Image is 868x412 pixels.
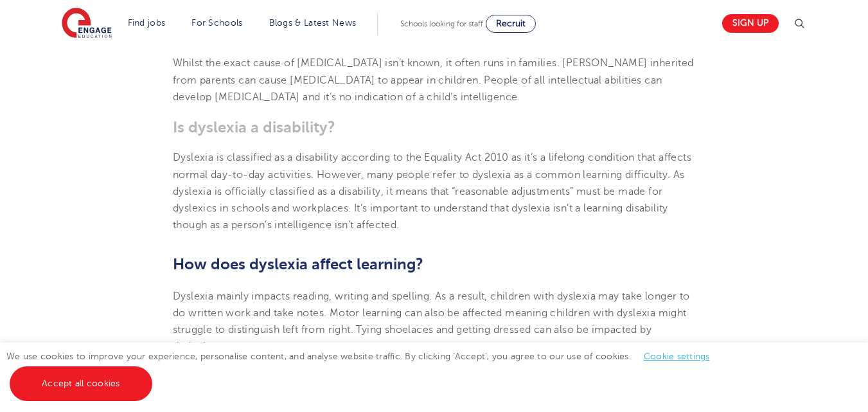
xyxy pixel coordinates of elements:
[10,366,152,401] a: Accept all cookies
[6,352,723,388] span: We use cookies to improve your experience, personalise content, and analyse website traffic. By c...
[62,8,112,40] img: Engage Education
[173,118,335,136] b: Is dyslexia a disability?
[722,14,779,33] a: Sign up
[173,291,690,353] span: Dyslexia mainly impacts reading, writing and spelling. As a result, children with dyslexia may ta...
[128,18,166,28] a: Find jobs
[400,19,483,28] span: Schools looking for staff
[173,152,691,231] span: Dyslexia is classified as a disability according to the Equality Act 2010 as it’s a lifelong cond...
[191,18,242,28] a: For Schools
[173,57,694,103] span: Whilst the exact cause of [MEDICAL_DATA] isn’t known, it often runs in families. [PERSON_NAME] in...
[496,19,526,28] span: Recruit
[173,255,423,273] b: How does dyslexia affect learning?
[486,15,536,33] a: Recruit
[269,18,357,28] a: Blogs & Latest News
[644,352,710,361] a: Cookie settings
